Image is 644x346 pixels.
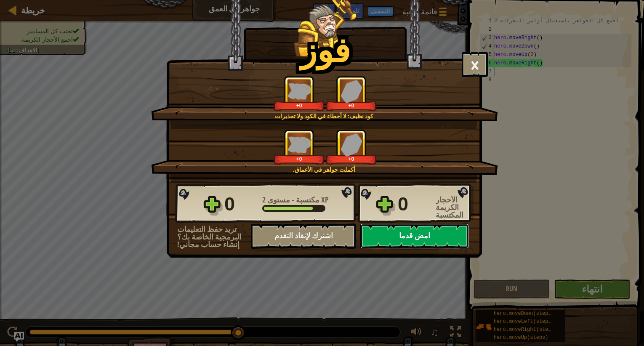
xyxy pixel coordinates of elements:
[262,196,329,204] div: -
[287,83,311,99] img: XP مكتسبة
[436,196,474,219] div: الأحجار الكريمة المكتسبة
[191,165,457,174] div: أكملت جواهر في الأعماق.
[341,133,362,156] img: الأحجار الكريمة المكتسبة
[327,102,375,109] div: +0
[251,224,356,249] button: اشترك لإنقاذ التقدم
[360,224,469,249] button: امض قدما
[275,102,323,109] div: +0
[327,156,375,162] div: +0
[224,191,257,218] div: 0
[266,194,292,205] span: مستوى
[301,31,350,68] h1: فوز
[177,226,251,248] div: تريد حفظ التعليمات البرمجية الخاصة بك؟ إنشاء حساب مجاني!
[398,191,431,218] div: 0
[262,194,266,205] span: 2
[287,136,311,153] img: XP مكتسبة
[462,52,488,77] button: ×
[275,156,323,162] div: +0
[341,80,362,103] img: الأحجار الكريمة المكتسبة
[294,194,329,205] span: XP مكتسبة
[191,112,457,120] div: كود نظيف: لا أخطاء في الكود ولا تحذيرات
